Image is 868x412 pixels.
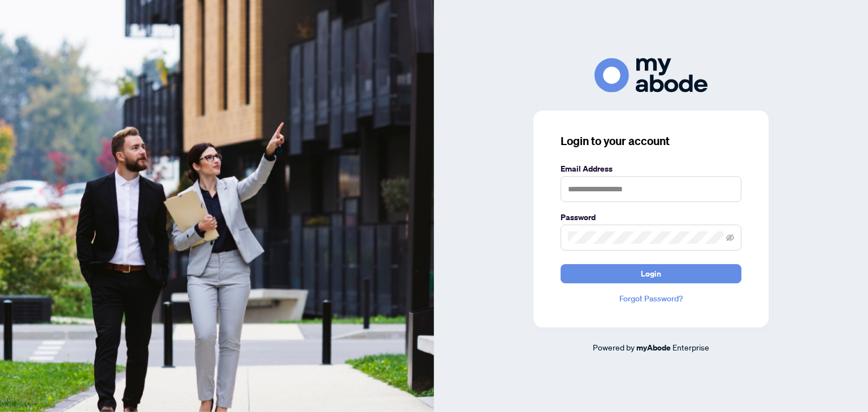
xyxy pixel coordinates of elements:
span: eye-invisible [726,234,734,242]
span: Powered by [593,342,635,352]
a: myAbode [636,341,671,354]
h3: Login to your account [561,133,741,149]
label: Email Address [561,163,741,175]
img: ma-logo [594,58,708,93]
button: Login [561,264,741,283]
a: Forgot Password? [561,292,741,305]
span: Enterprise [672,342,709,352]
label: Password [561,211,741,223]
span: Login [641,265,661,283]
